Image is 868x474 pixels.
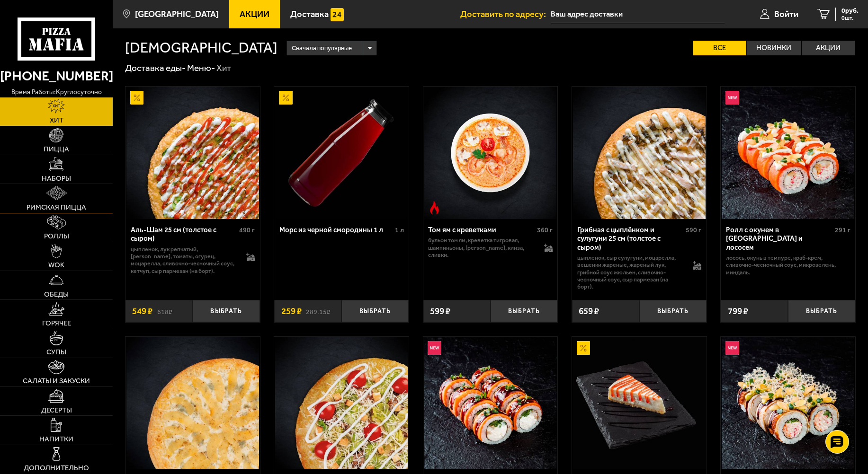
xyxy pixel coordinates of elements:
span: 0 руб. [841,8,859,14]
img: Новинка [428,341,441,355]
span: Десерты [41,407,72,414]
span: 590 г [686,226,701,234]
span: 659 ₽ [579,307,599,316]
a: АкционныйАль-Шам 25 см (толстое с сыром) [125,87,260,219]
span: Доставка [290,10,329,18]
label: Новинки [747,41,801,55]
a: АкционныйМорс из черной смородины 1 л [274,87,409,219]
p: цыпленок, сыр сулугуни, моцарелла, вешенки жареные, жареный лук, грибной соус Жюльен, сливочно-че... [577,254,684,290]
a: Меню- [187,62,215,73]
span: 291 г [835,226,850,234]
span: 549 ₽ [132,307,152,316]
p: лосось, окунь в темпуре, краб-крем, сливочно-чесночный соус, микрозелень, миндаль. [726,254,850,276]
span: Горячее [42,320,71,327]
a: НовинкаРолл с окунем в темпуре и лососем [721,87,855,219]
div: Хит [216,62,231,74]
p: бульон том ям, креветка тигровая, шампиньоны, [PERSON_NAME], кинза, сливки. [428,237,535,258]
p: цыпленок, лук репчатый, [PERSON_NAME], томаты, огурец, моцарелла, сливочно-чесночный соус, кетчуп... [131,246,238,274]
span: Напитки [39,436,73,443]
span: Хит [50,117,63,124]
a: НовинкаРолл Калипсо с угрём и креветкой [721,337,855,469]
s: 289.15 ₽ [306,307,331,316]
span: Войти [774,10,798,18]
img: Грибная с цыплёнком и сулугуни 25 см (толстое с сыром) [573,87,706,219]
span: 0 шт. [841,15,859,21]
a: Цезарь 25 см (толстое с сыром) [274,337,409,469]
img: Акционный [130,91,144,105]
span: 1 л [395,226,404,234]
img: Акционный [577,341,591,355]
span: 360 г [537,226,553,234]
span: 490 г [239,226,255,234]
img: Акционный [279,91,293,105]
a: Груша горгондзола 25 см (толстое с сыром) [125,337,260,469]
a: Грибная с цыплёнком и сулугуни 25 см (толстое с сыром) [572,87,707,219]
img: Чизкейк классический [573,337,706,469]
div: Морс из черной смородины 1 л [279,226,393,234]
span: Доставить по адресу: [460,10,551,18]
img: 15daf4d41897b9f0e9f617042186c801.svg [331,8,344,22]
div: Грибная с цыплёнком и сулугуни 25 см (толстое с сыром) [577,226,684,252]
a: АкционныйЧизкейк классический [572,337,707,469]
span: Акции [240,10,269,18]
span: 599 ₽ [430,307,450,316]
span: Салаты и закуски [23,377,90,385]
button: Выбрать [193,300,260,322]
img: Том ям с креветками [424,87,557,219]
a: НовинкаЗапеченный ролл Гурмэ с лососем и угрём [423,337,558,469]
span: 259 ₽ [281,307,302,316]
a: Острое блюдоТом ям с креветками [423,87,558,219]
span: 799 ₽ [728,307,748,316]
div: Том ям с креветками [428,226,535,234]
span: Супы [46,349,66,356]
img: Цезарь 25 см (толстое с сыром) [275,337,408,469]
span: Наборы [42,175,71,182]
img: Ролл с окунем в темпуре и лососем [722,87,854,219]
span: WOK [48,262,64,269]
label: Акции [802,41,855,55]
a: Доставка еды- [125,62,186,73]
img: Аль-Шам 25 см (толстое с сыром) [126,87,259,219]
img: Острое блюдо [428,201,441,215]
img: Ролл Калипсо с угрём и креветкой [722,337,854,469]
div: Аль-Шам 25 см (толстое с сыром) [131,226,237,243]
span: Роллы [44,233,69,240]
span: [GEOGRAPHIC_DATA] [135,10,219,18]
span: Сначала популярные [292,40,352,57]
button: Выбрать [341,300,409,322]
img: Морс из черной смородины 1 л [275,87,408,219]
img: Груша горгондзола 25 см (толстое с сыром) [126,337,259,469]
s: 618 ₽ [157,307,172,316]
span: Пицца [44,146,69,153]
img: Запеченный ролл Гурмэ с лососем и угрём [424,337,557,469]
span: Дополнительно [24,465,89,472]
div: Ролл с окунем в [GEOGRAPHIC_DATA] и лососем [726,226,832,252]
h1: [DEMOGRAPHIC_DATA] [125,41,277,55]
span: Обеды [44,291,69,298]
button: Выбрать [788,300,855,322]
span: Римская пицца [27,204,86,211]
label: Все [693,41,746,55]
button: Выбрать [491,300,558,322]
button: Выбрать [639,300,707,322]
input: Ваш адрес доставки [551,6,725,23]
img: Новинка [725,341,739,355]
img: Новинка [725,91,739,105]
